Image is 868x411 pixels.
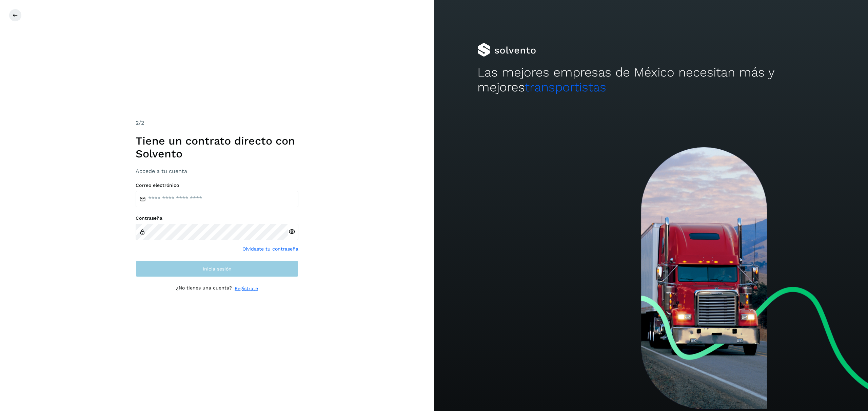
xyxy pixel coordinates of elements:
[136,182,298,188] label: Correo electrónico
[136,120,139,126] span: 2
[525,80,606,94] span: transportistas
[203,266,232,271] span: Inicia sesión
[136,261,298,277] button: Inicia sesión
[136,215,298,221] label: Contraseña
[242,245,298,253] a: Olvidaste tu contraseña
[235,285,258,292] a: Regístrate
[136,168,298,174] h3: Accede a tu cuenta
[136,119,298,127] div: /2
[176,285,232,292] p: ¿No tienes una cuenta?
[477,65,825,95] h2: Las mejores empresas de México necesitan más y mejores
[136,134,298,160] h1: Tiene un contrato directo con Solvento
